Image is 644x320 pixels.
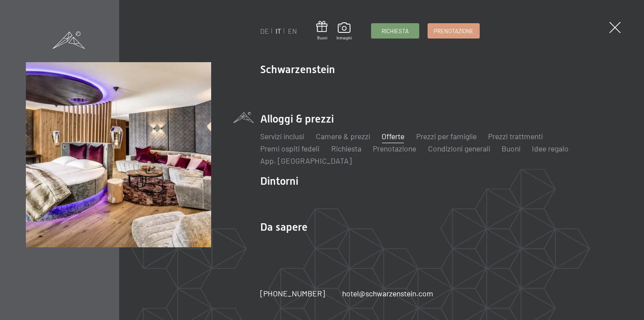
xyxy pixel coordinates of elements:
[382,27,409,35] span: Richiesta
[336,22,352,41] a: Immagini
[316,21,328,41] a: Buoni
[336,35,352,41] span: Immagini
[502,144,520,153] a: Buoni
[416,131,477,141] a: Prezzi per famiglie
[428,24,479,38] a: Prenotazione
[260,288,325,299] a: [PHONE_NUMBER]
[260,131,304,141] a: Servizi inclusi
[260,156,352,165] a: App. [GEOGRAPHIC_DATA]
[276,27,281,35] a: IT
[434,27,474,35] span: Prenotazione
[260,27,269,35] a: DE
[331,144,361,153] a: Richiesta
[373,144,416,153] a: Prenotazione
[260,288,325,298] span: [PHONE_NUMBER]
[288,27,297,35] a: EN
[316,131,370,141] a: Camere & prezzi
[342,288,433,299] a: hotel@schwarzenstein.com
[382,131,404,141] a: Offerte
[488,131,543,141] a: Prezzi trattmenti
[316,35,328,41] span: Buoni
[532,144,569,153] a: Idee regalo
[372,24,419,38] a: Richiesta
[428,144,490,153] a: Condizioni generali
[260,144,319,153] a: Premi ospiti fedeli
